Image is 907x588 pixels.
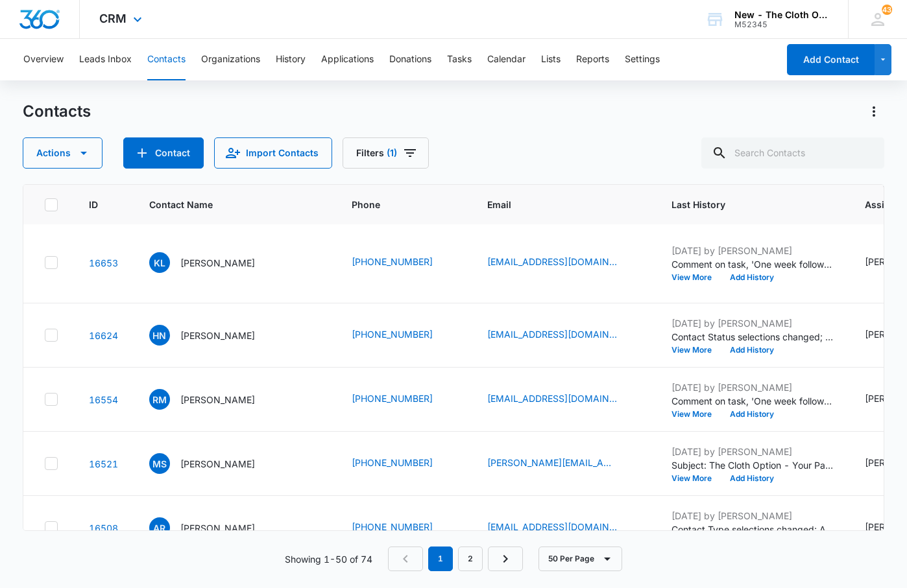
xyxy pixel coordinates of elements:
[701,137,884,169] input: Search Contacts
[149,325,278,346] div: Contact Name - Hai Nguyen - Select to Edit Field
[285,552,372,566] p: Showing 1-50 of 74
[671,410,721,418] button: View More
[671,244,834,257] p: [DATE] by [PERSON_NAME]
[671,257,834,271] p: Comment on task, 'One week follow up ' "Sent a follow up text asking how CDing is going, any ques...
[201,39,260,80] button: Organizations
[343,137,429,169] button: Filters
[487,520,640,535] div: Email - araqibjanbaz@yahoo.com - Select to Edit Field
[180,256,255,270] p: [PERSON_NAME]
[149,198,302,211] span: Contact Name
[487,39,526,80] button: Calendar
[352,255,433,268] a: [PHONE_NUMBER]
[671,330,834,344] p: Contact Status selections changed; Ready for package was removed and Received OS package was added.
[79,39,132,80] button: Leads Inbox
[721,346,783,354] button: Add History
[882,5,892,15] span: 43
[721,475,783,482] button: Add History
[149,252,170,273] span: KL
[149,453,278,474] div: Contact Name - Maddi Simpson - Select to Edit Field
[123,137,204,169] button: Add Contact
[428,547,453,571] em: 1
[671,198,815,211] span: Last History
[721,410,783,418] button: Add History
[352,327,456,343] div: Phone - 9166641314 - Select to Edit Field
[671,274,721,281] button: View More
[541,39,561,80] button: Lists
[149,389,170,410] span: RM
[671,346,721,354] button: View More
[276,39,306,80] button: History
[734,20,829,29] div: account id
[487,520,617,534] a: [EMAIL_ADDRESS][DOMAIN_NAME]
[180,393,255,406] p: [PERSON_NAME]
[625,39,660,80] button: Settings
[488,547,523,571] a: Next Page
[487,392,617,405] a: [EMAIL_ADDRESS][DOMAIN_NAME]
[149,252,278,273] div: Contact Name - Kathryn Lupton - Select to Edit Field
[671,381,834,394] p: [DATE] by [PERSON_NAME]
[89,330,118,341] a: Navigate to contact details page for Hai Nguyen
[352,456,433,469] a: [PHONE_NUMBER]
[352,198,437,211] span: Phone
[487,456,640,471] div: Email - madeleine.throssel@gmail.com - Select to Edit Field
[23,102,91,121] h1: Contacts
[389,39,431,80] button: Donations
[352,520,456,535] div: Phone - 9168918087 - Select to Edit Field
[352,327,433,341] a: [PHONE_NUMBER]
[576,39,609,80] button: Reports
[352,520,433,534] a: [PHONE_NUMBER]
[149,517,278,538] div: Contact Name - Abdul Raqib Janbaz - Select to Edit Field
[487,255,617,268] a: [EMAIL_ADDRESS][DOMAIN_NAME]
[387,148,397,158] span: (1)
[538,547,622,571] button: 50 Per Page
[89,257,118,268] a: Navigate to contact details page for Kathryn Lupton
[180,521,255,535] p: [PERSON_NAME]
[458,547,483,571] a: Page 2
[671,523,834,536] p: Contact Type selections changed; Applicant was removed and Recipient was added.
[180,329,255,342] p: [PERSON_NAME]
[882,5,892,15] div: notifications count
[149,453,170,474] span: MS
[89,198,99,211] span: ID
[447,39,472,80] button: Tasks
[487,198,622,211] span: Email
[671,445,834,458] p: [DATE] by [PERSON_NAME]
[721,274,783,281] button: Add History
[180,457,255,471] p: [PERSON_NAME]
[671,475,721,482] button: View More
[671,509,834,523] p: [DATE] by [PERSON_NAME]
[787,44,875,75] button: Add Contact
[89,523,118,534] a: Navigate to contact details page for Abdul Raqib Janbaz
[671,394,834,408] p: Comment on task, 'One week follow up' "Texted [PERSON_NAME] to follow up on diaper package. Asked...
[352,456,456,471] div: Phone - 2092563509 - Select to Edit Field
[352,392,433,405] a: [PHONE_NUMBER]
[321,39,374,80] button: Applications
[352,392,456,407] div: Phone - 4088345735 - Select to Edit Field
[214,137,332,169] button: Import Contacts
[487,327,640,343] div: Email - Nhungsiro1990@gmail.com - Select to Edit Field
[864,101,884,122] button: Actions
[734,10,829,20] div: account name
[99,12,127,25] span: CRM
[487,456,617,469] a: [PERSON_NAME][EMAIL_ADDRESS][PERSON_NAME][DOMAIN_NAME]
[487,327,617,341] a: [EMAIL_ADDRESS][DOMAIN_NAME]
[487,392,640,407] div: Email - srmcculloughfamily@gmail.com - Select to Edit Field
[352,255,456,270] div: Phone - 2097816245 - Select to Edit Field
[149,517,170,538] span: AR
[89,458,118,469] a: Navigate to contact details page for Maddi Simpson
[487,255,640,270] div: Email - marieyates05@gmail.com - Select to Edit Field
[89,394,118,405] a: Navigate to contact details page for Rebecca McCullough
[149,325,170,346] span: HN
[147,39,186,80] button: Contacts
[23,137,103,169] button: Actions
[23,39,64,80] button: Overview
[388,547,523,571] nav: Pagination
[149,389,278,410] div: Contact Name - Rebecca McCullough - Select to Edit Field
[671,458,834,472] p: Subject: The Cloth Option - Your Package Has Been Hand Delivered Dear [PERSON_NAME], Great news! ...
[671,316,834,330] p: [DATE] by [PERSON_NAME]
